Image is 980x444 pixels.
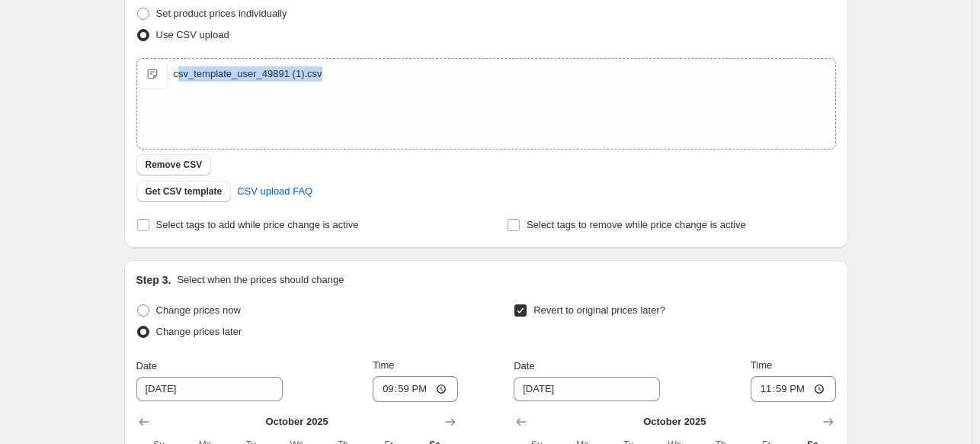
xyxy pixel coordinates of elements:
span: Change prices later [156,326,242,337]
span: Use CSV upload [156,29,229,40]
span: Get CSV template [146,185,223,198]
button: Show previous month, September 2025 [133,411,155,433]
button: Remove CSV [136,154,212,175]
button: Show next month, November 2025 [818,411,839,433]
span: Set product prices individually [156,8,287,19]
input: 10/4/2025 [514,377,660,401]
button: Get CSV template [136,181,232,202]
input: 12:00 [373,376,458,402]
span: Date [514,360,534,372]
button: Show previous month, September 2025 [511,411,532,433]
input: 10/4/2025 [136,377,283,401]
h2: Step 3. [136,272,171,288]
span: Remove CSV [146,159,203,171]
span: Change prices now [156,304,241,316]
a: CSV upload FAQ [228,179,322,204]
span: Date [136,360,157,372]
div: csv_template_user_49891 (1).csv [174,66,322,82]
p: Select when the prices should change [177,272,344,288]
input: 12:00 [751,376,836,402]
span: Revert to original prices later? [533,304,665,316]
span: Select tags to remove while price change is active [527,219,746,230]
button: Show next month, November 2025 [440,411,461,433]
span: CSV upload FAQ [237,184,312,199]
span: Time [373,359,394,371]
span: Time [751,359,772,371]
span: Select tags to add while price change is active [156,219,359,230]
